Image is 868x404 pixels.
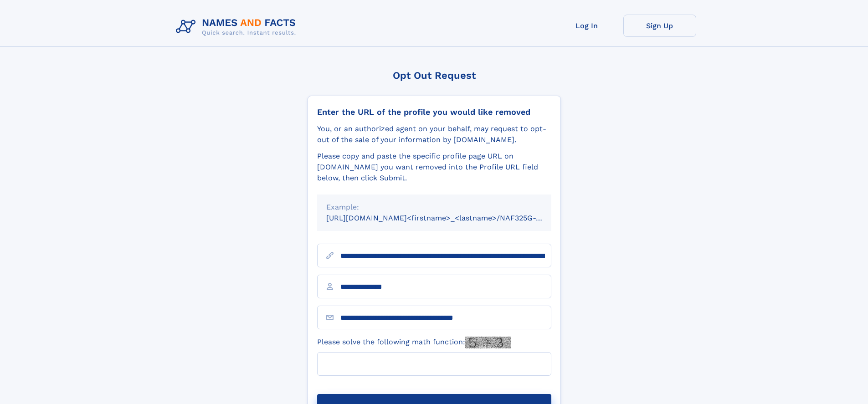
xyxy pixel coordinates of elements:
[623,15,696,37] a: Sign Up
[317,107,551,117] div: Enter the URL of the profile you would like removed
[326,214,569,222] small: [URL][DOMAIN_NAME]<firstname>_<lastname>/NAF325G-xxxxxxxx
[326,202,542,213] div: Example:
[550,15,623,37] a: Log In
[172,15,303,39] img: Logo Names and Facts
[317,151,551,184] div: Please copy and paste the specific profile page URL on [DOMAIN_NAME] you want removed into the Pr...
[317,337,511,348] label: Please solve the following math function:
[317,123,551,145] div: You, or an authorized agent on your behalf, may request to opt-out of the sale of your informatio...
[308,70,561,81] div: Opt Out Request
